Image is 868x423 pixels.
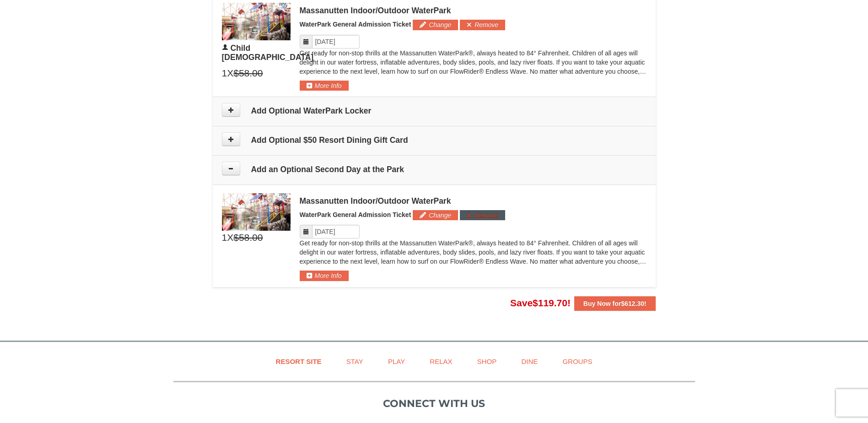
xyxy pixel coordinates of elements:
[222,136,647,145] h4: Add Optional $50 Resort Dining Gift Card
[222,43,314,62] span: Child [DEMOGRAPHIC_DATA]
[300,6,647,15] div: Massanutten Indoor/Outdoor WaterPark
[377,351,416,372] a: Play
[466,351,508,372] a: Shop
[583,300,647,307] strong: Buy Now for !
[173,396,695,411] p: Connect with us
[222,193,291,231] img: 6619917-1403-22d2226d.jpg
[510,298,571,308] span: Save !
[227,66,233,80] span: X
[574,296,656,311] button: Buy Now for$612.30!
[300,196,647,206] div: Massanutten Indoor/Outdoor WaterPark
[533,298,567,308] span: $119.70
[300,21,411,28] span: WaterPark General Admission Ticket
[222,231,227,244] span: 1
[510,351,549,372] a: Dine
[460,20,505,30] button: Remove
[222,165,647,174] h4: Add an Optional Second Day at the Park
[222,3,291,40] img: 6619917-1403-22d2226d.jpg
[264,351,333,372] a: Resort Site
[300,271,349,281] button: More Info
[300,239,647,266] p: Get ready for non-stop thrills at the Massanutten WaterPark®, always heated to 84° Fahrenheit. Ch...
[413,20,458,30] button: Change
[335,351,375,372] a: Stay
[222,106,647,115] h4: Add Optional WaterPark Locker
[621,300,644,307] span: $612.30
[300,211,411,218] span: WaterPark General Admission Ticket
[300,49,647,76] p: Get ready for non-stop thrills at the Massanutten WaterPark®, always heated to 84° Fahrenheit. Ch...
[233,231,263,244] span: $58.00
[222,66,227,80] span: 1
[227,231,233,244] span: X
[418,351,464,372] a: Relax
[460,210,505,220] button: Remove
[413,210,458,220] button: Change
[300,81,349,91] button: More Info
[551,351,604,372] a: Groups
[233,66,263,80] span: $58.00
